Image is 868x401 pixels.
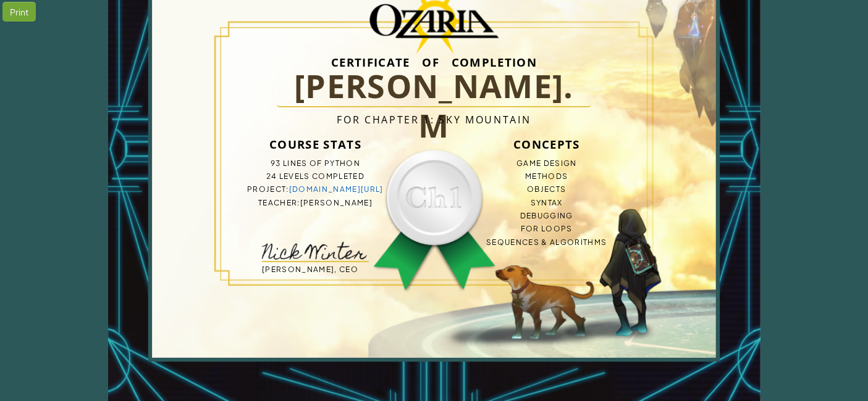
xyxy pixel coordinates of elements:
[227,132,405,157] h3: Course Stats
[279,172,364,181] span: levels completed
[458,222,636,235] li: For Loops
[364,113,531,126] span: Chapter 1: Sky Mountain
[283,159,322,168] span: lines of
[297,198,300,207] span: :
[458,209,636,222] li: Debugging
[458,170,636,183] li: Methods
[2,2,36,22] div: Print
[324,159,360,168] span: Python
[289,184,384,194] a: [DOMAIN_NAME][URL]
[458,157,636,170] li: Game Design
[300,198,373,207] span: [PERSON_NAME]
[258,198,297,207] span: Teacher
[458,132,636,157] h3: Concepts
[247,184,286,194] span: Project
[337,113,360,126] span: For
[287,184,289,194] span: :
[266,172,277,181] span: 24
[227,58,642,66] h3: Certificate of Completion
[277,66,591,107] h1: [PERSON_NAME]. M
[271,159,281,168] span: 93
[262,242,367,260] img: signature-nick.png
[458,236,636,249] li: Sequences & Algorithms
[458,183,636,196] li: Objects
[262,265,358,274] span: [PERSON_NAME], CEO
[458,196,636,209] li: Syntax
